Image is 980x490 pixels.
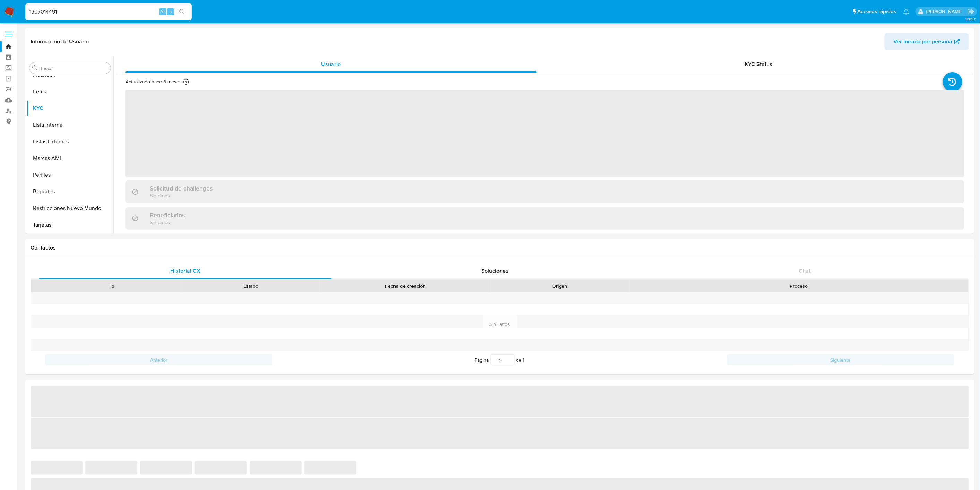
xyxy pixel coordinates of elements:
[125,78,182,85] p: Actualizado hace 6 meses
[150,192,213,199] p: Sin datos
[250,461,302,475] span: ‌
[727,354,954,365] button: Siguiente
[858,8,896,15] span: Accesos rápidos
[175,7,189,17] button: search-icon
[325,282,486,289] div: Fecha de creación
[31,386,969,417] span: ‌
[885,33,969,50] button: Ver mirada por persona
[32,65,38,71] button: Buscar
[496,282,625,289] div: Origen
[481,267,509,275] span: Soluciones
[187,282,315,289] div: Estado
[27,183,113,200] button: Reportes
[523,356,525,363] span: 1
[150,211,185,219] h3: Beneficiarios
[31,461,83,475] span: ‌
[125,180,964,203] div: Solicitud de challengesSin datos
[903,9,909,15] a: Notificaciones
[48,282,177,289] div: Id
[45,354,272,365] button: Anterior
[926,8,965,15] p: gregorio.negri@mercadolibre.com
[170,267,200,275] span: Historial CX
[170,8,172,15] span: s
[150,219,185,226] p: Sin datos
[475,354,525,365] span: Página de
[31,38,89,45] h1: Información de Usuario
[125,90,964,177] span: ‌
[321,60,341,68] span: Usuario
[304,461,356,475] span: ‌
[195,461,247,475] span: ‌
[799,267,810,275] span: Chat
[85,461,137,475] span: ‌
[27,217,113,233] button: Tarjetas
[27,83,113,100] button: Items
[894,33,953,50] span: Ver mirada por persona
[968,8,975,15] a: Salir
[27,100,113,117] button: KYC
[160,8,166,15] span: Alt
[150,185,213,192] h3: Solicitud de challenges
[140,461,192,475] span: ‌
[125,207,964,230] div: BeneficiariosSin datos
[27,133,113,150] button: Listas Externas
[27,117,113,133] button: Lista Interna
[634,282,964,289] div: Proceso
[39,65,108,71] input: Buscar
[31,244,969,251] h1: Contactos
[27,150,113,167] button: Marcas AML
[745,60,773,68] span: KYC Status
[27,200,113,217] button: Restricciones Nuevo Mundo
[27,167,113,183] button: Perfiles
[25,7,192,16] input: Buscar usuario o caso...
[31,418,969,449] span: ‌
